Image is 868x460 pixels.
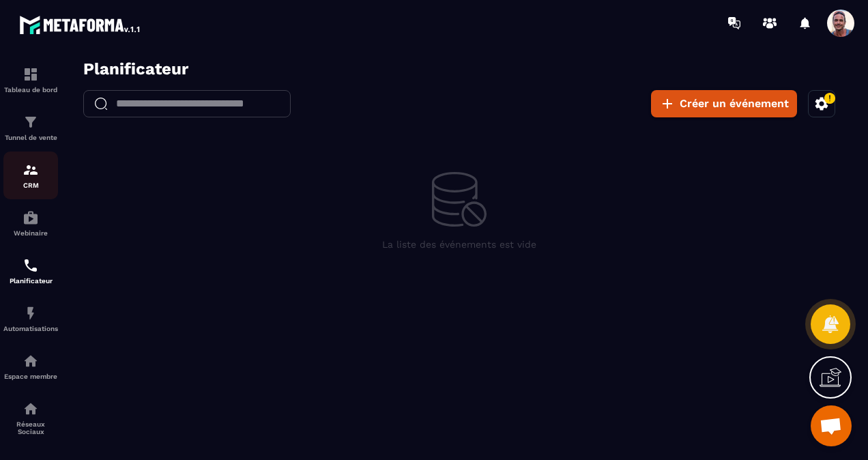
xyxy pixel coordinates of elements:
a: schedulerschedulerPlanificateur [3,247,58,295]
p: Tunnel de vente [3,134,58,141]
p: Espace membre [3,373,58,380]
img: scheduler [23,257,39,274]
a: formationformationTableau de bord [3,56,58,104]
a: automationsautomationsAutomatisations [3,295,58,343]
img: logo [19,12,142,37]
img: social-network [23,401,39,417]
a: Ouvrir le chat [811,405,852,446]
p: Webinaire [3,229,58,237]
a: formationformationTunnel de vente [3,104,58,152]
img: automations [23,305,39,321]
img: formation [23,66,39,83]
p: Automatisations [3,325,58,332]
a: formationformationCRM [3,152,58,199]
img: formation [23,162,39,178]
a: automationsautomationsWebinaire [3,199,58,247]
a: social-networksocial-networkRéseaux Sociaux [3,390,58,446]
p: CRM [3,182,58,189]
p: Réseaux Sociaux [3,420,58,435]
p: Planificateur [3,277,58,285]
img: automations [23,353,39,369]
a: automationsautomationsEspace membre [3,343,58,390]
button: Créer un événement [587,31,733,58]
p: La liste des événements est vide [318,178,472,192]
img: automations [23,210,39,226]
img: formation [23,114,39,130]
p: Tableau de bord [3,86,58,94]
